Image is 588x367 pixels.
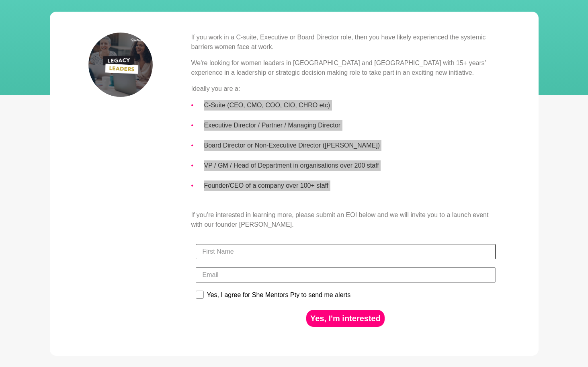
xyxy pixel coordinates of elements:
[306,310,385,327] button: Yes, I'm interested
[204,140,500,151] li: Board Director or Non-Executive Director ([PERSON_NAME])
[204,120,500,131] li: Executive Director / Partner / Managing Director
[196,267,496,283] input: Email
[204,160,500,171] li: VP / GM / Head of Department in organisations over 200 staff
[191,33,500,52] p: If you work in a C-suite, Executive or Board Director role, then you have likely experienced the ...
[207,291,351,299] div: Yes, I agree for She Mentors Pty to send me alerts
[191,84,500,94] p: Ideally you are a:
[196,244,496,259] input: First Name
[204,100,500,111] li: C-Suite (CEO, CMO, COO, CIO, CHRO etc)
[191,210,500,230] p: If you’re interested in learning more, please submit an EOI below and we will invite you to a lau...
[204,180,500,191] li: Founder/CEO of a company over 100+ staff
[191,58,500,78] p: We're looking for women leaders in [GEOGRAPHIC_DATA] and [GEOGRAPHIC_DATA] with 15+ years’ experi...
